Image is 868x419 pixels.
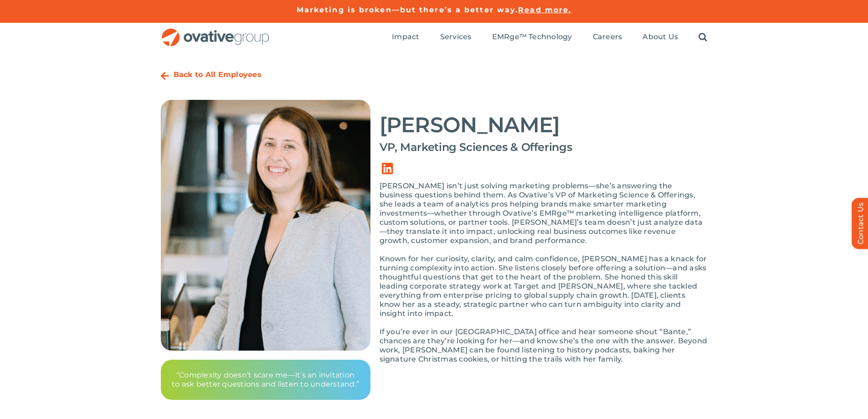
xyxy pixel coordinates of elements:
span: EMRge™ Technology [492,32,572,41]
nav: Menu [392,23,707,52]
img: 2 [161,100,370,351]
p: If you’re ever in our [GEOGRAPHIC_DATA] office and hear someone shout “Bante,” chances are they’r... [380,327,708,364]
a: Careers [593,32,622,42]
p: Known for her curiosity, clarity, and calm confidence, [PERSON_NAME] has a knack for turning comp... [380,254,708,318]
a: Impact [392,32,419,42]
span: Impact [392,32,419,41]
a: OG_Full_horizontal_RGB [161,27,270,36]
a: Services [440,32,472,42]
a: Link to https://ovative.com/about-us/people/ [161,72,169,81]
a: Link to https://www.linkedin.com/in/kate-bante-a793376/ [375,156,401,181]
a: EMRge™ Technology [492,32,572,42]
a: Read more. [518,5,571,14]
p: [PERSON_NAME] isn’t just solving marketing problems—she’s answering the business questions behind... [380,181,708,245]
span: Careers [593,32,622,41]
h2: [PERSON_NAME] [380,114,708,136]
a: Marketing is broken—but there’s a better way. [297,5,519,14]
a: Search [699,32,707,42]
a: About Us [642,32,678,42]
span: Services [440,32,472,41]
h4: VP, Marketing Sciences & Offerings [380,141,708,154]
a: Back to All Employees [174,70,262,79]
p: “Complexity doesn’t scare me—it’s an invitation to ask better questions and listen to understand.” [172,371,360,389]
span: About Us [642,32,678,41]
